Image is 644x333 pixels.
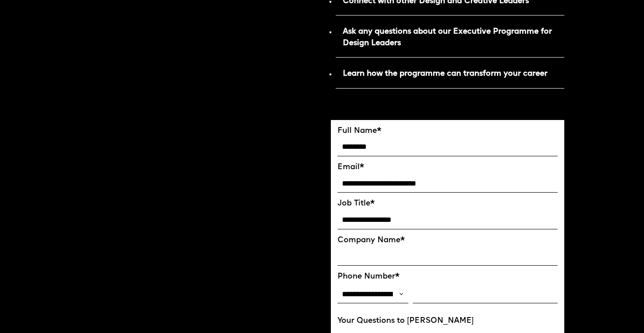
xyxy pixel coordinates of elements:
[338,199,558,209] label: Job Title
[338,163,558,172] label: Email
[338,127,558,136] label: Full Name
[338,272,558,282] label: Phone Number
[343,28,552,47] strong: Ask any questions about our Executive Programme for Design Leaders
[338,236,558,245] label: Company Name
[338,317,558,326] label: Your Questions to [PERSON_NAME]
[343,70,547,77] strong: Learn how the programme can transform your career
